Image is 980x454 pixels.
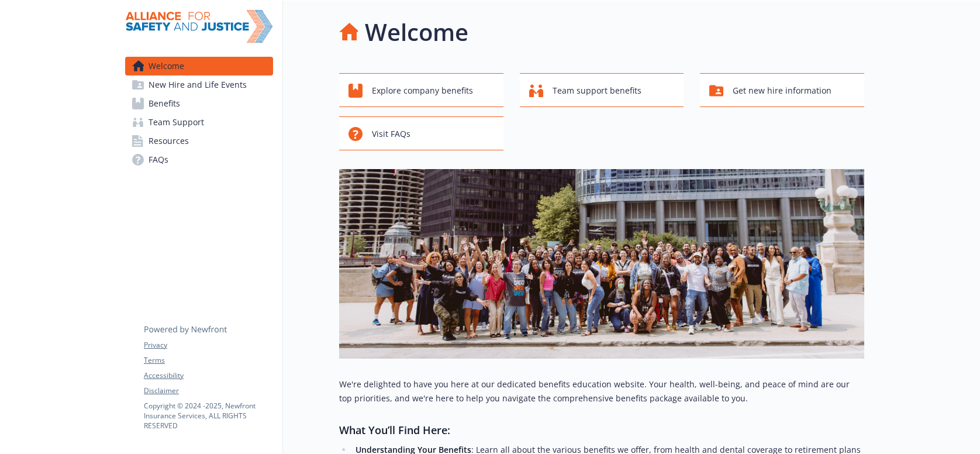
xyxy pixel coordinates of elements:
span: Resources [149,132,189,150]
span: Explore company benefits [372,80,473,102]
img: overview page banner [339,169,864,359]
h3: What You’ll Find Here: [339,422,864,438]
button: Get new hire information [700,73,864,107]
a: Accessibility [144,370,272,381]
span: Team Support [149,113,204,132]
a: Terms [144,355,272,366]
span: FAQs [149,150,168,169]
a: Privacy [144,340,272,350]
a: Disclaimer [144,386,272,396]
a: FAQs [125,150,273,169]
span: Benefits [149,94,180,113]
span: Welcome [149,57,184,75]
button: Visit FAQs [339,116,503,150]
h1: Welcome [365,15,468,50]
a: Welcome [125,57,273,75]
p: Copyright © 2024 - 2025 , Newfront Insurance Services, ALL RIGHTS RESERVED [144,401,272,431]
span: Get new hire information [733,80,831,102]
p: We're delighted to have you here at our dedicated benefits education website. Your health, well-b... [339,377,864,405]
a: Benefits [125,94,273,113]
button: Team support benefits [520,73,684,107]
span: Team support benefits [553,80,641,102]
a: Resources [125,132,273,150]
span: Visit FAQs [372,123,410,145]
a: Team Support [125,113,273,132]
a: New Hire and Life Events [125,75,273,94]
span: New Hire and Life Events [149,75,247,94]
button: Explore company benefits [339,73,503,107]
